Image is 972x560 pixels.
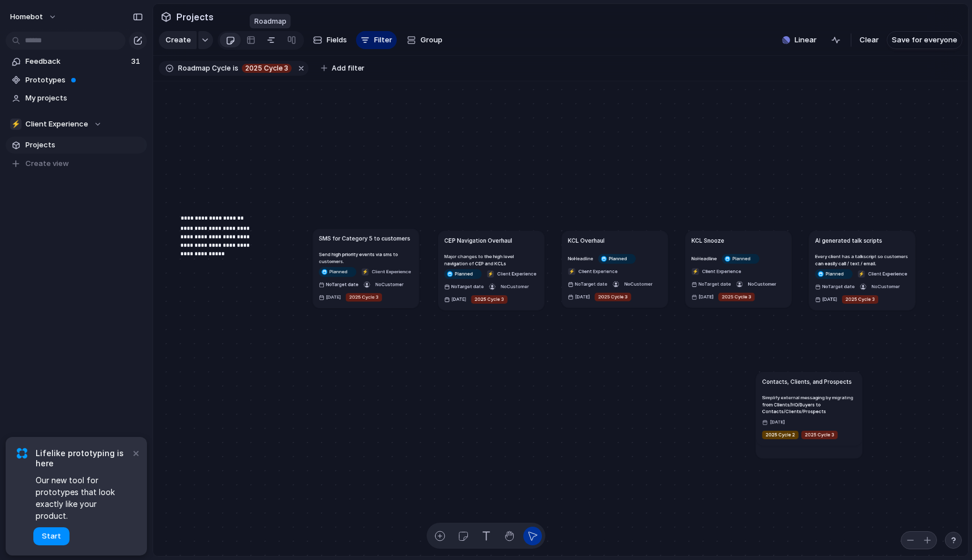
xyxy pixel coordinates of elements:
[892,34,957,46] span: Save for everyone
[748,281,776,287] span: No Customer
[609,255,627,262] span: Planned
[25,139,143,151] span: Projects
[442,268,484,279] button: Planned
[349,294,379,300] span: 2025 Cycle 3
[856,268,909,279] button: ⚡Client Experience
[871,283,900,289] span: No Customer
[326,294,341,300] span: [DATE]
[598,293,628,300] span: 2025 Cycle 3
[6,90,147,107] a: My projects
[822,283,855,290] span: No Target date
[442,281,485,292] button: NoTarget date
[359,266,413,277] button: ⚡Client Experience
[372,268,411,275] span: Client Experience
[356,31,397,49] button: Filter
[319,234,410,242] h1: SMS for Category 5 to customers
[42,531,61,542] span: Start
[455,270,473,277] span: Planned
[420,34,442,46] span: Group
[250,14,291,29] div: Roadmap
[129,446,142,460] button: Dismiss
[174,7,216,27] span: Projects
[374,34,392,46] span: Filter
[317,291,342,303] button: [DATE]
[566,291,592,303] button: [DATE]
[815,236,882,244] h1: AI generated talk scripts
[732,255,750,262] span: Planned
[317,266,358,277] button: Planned
[702,268,741,274] span: Client Experience
[795,34,817,46] span: Linear
[10,119,21,130] div: ⚡
[374,279,405,290] button: NoCustomer
[813,294,839,305] button: [DATE]
[501,283,529,289] span: No Customer
[778,32,821,49] button: Linear
[375,281,403,287] span: No Customer
[717,291,757,303] button: 2025 Cycle 3
[596,253,637,264] button: Planned
[487,270,494,278] div: ⚡
[10,11,43,23] span: Homebot
[568,255,593,262] span: No Headline
[768,418,787,426] span: [DATE]
[6,53,147,70] a: Feedback31
[855,31,883,49] button: Clear
[762,394,856,415] span: Simplify external messaging by migrating from Clients/HO/Buyers to Contacts/Clients/Prospects
[240,62,294,75] button: 2025 Cycle 3
[233,63,238,73] span: is
[319,251,413,264] span: Send high priority events via sms to customers.
[245,63,288,73] span: 2025 Cycle 3
[25,158,69,169] span: Create view
[870,281,901,292] button: NoCustomer
[33,527,70,545] button: Start
[499,281,531,292] button: NoCustomer
[25,56,128,67] span: Feedback
[317,279,360,290] button: NoTarget date
[452,296,466,303] span: [DATE]
[623,278,654,290] button: NoCustomer
[760,416,788,427] button: [DATE]
[178,63,231,73] span: Roadmap Cycle
[6,155,147,172] button: Create view
[309,31,352,49] button: Fields
[813,281,856,292] button: NoTarget date
[25,93,143,104] span: My projects
[746,278,778,290] button: NoCustomer
[689,291,715,303] button: [DATE]
[231,62,241,75] button: is
[344,291,384,303] button: 2025 Cycle 3
[692,255,717,262] span: No Headline
[593,291,633,303] button: 2025 Cycle 3
[36,474,130,522] span: Our new tool for prototypes that look exactly like your product.
[692,236,724,244] h1: KCL Snooze
[469,294,509,305] button: 2025 Cycle 3
[840,294,880,305] button: 2025 Cycle 3
[159,31,197,49] button: Create
[722,293,751,300] span: 2025 Cycle 3
[332,63,364,73] span: Add filter
[766,431,795,438] span: 2025 Cycle 2
[566,266,619,277] button: ⚡Client Experience
[452,283,484,290] span: No Target date
[887,31,962,49] button: Save for everyone
[858,270,865,278] div: ⚡
[689,278,732,290] button: NoTarget date
[760,429,839,440] button: 2025 Cycle 22025 Cycle 3
[762,377,852,386] h1: Contacts, Clients, and Prospects
[815,253,909,266] span: Every client has a talkscript so customers can easily call / text / email.
[813,268,854,279] button: Planned
[401,31,448,49] button: Group
[329,268,348,275] span: Planned
[698,293,713,300] span: [DATE]
[25,119,88,130] span: Client Experience
[6,72,147,89] a: Prototypes
[36,448,130,469] span: Lifelike prototyping is here
[826,270,844,277] span: Planned
[327,34,347,46] span: Fields
[566,278,609,290] button: NoTarget date
[805,431,834,438] span: 2025 Cycle 3
[442,294,468,305] button: [DATE]
[860,34,879,46] span: Clear
[25,75,143,86] span: Prototypes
